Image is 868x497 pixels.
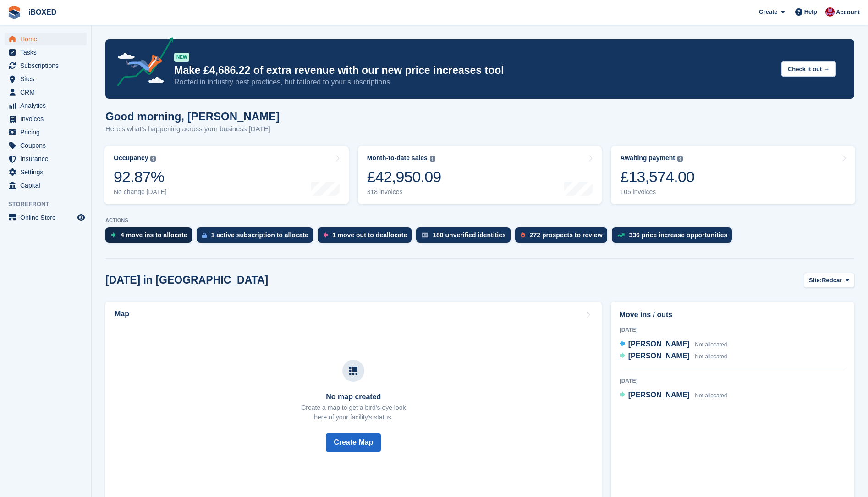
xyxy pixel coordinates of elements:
h3: No map created [301,393,406,401]
span: Site: [809,276,822,285]
a: [PERSON_NAME] Not allocated [620,390,727,402]
img: icon-info-grey-7440780725fd019a000dd9b08b2336e03edf1995a4989e88bcd33f0948082b44.svg [430,156,435,162]
img: price_increase_opportunities-93ffe204e8149a01c8c9dc8f82e8f89637d9d84a8eef4429ea346261dce0b2c0.svg [617,233,625,237]
div: NEW [174,53,189,62]
div: [DATE] [620,326,846,334]
span: Not allocated [695,392,727,399]
img: stora-icon-8386f47178a22dfd0bd8f6a31ec36ba5ce8667c1dd55bd0f319d3a0aa187defe.svg [7,6,21,19]
h2: Map [115,310,129,318]
span: [PERSON_NAME] [628,352,690,360]
div: 272 prospects to review [530,231,603,239]
a: 1 active subscription to allocate [197,227,318,247]
img: move_outs_to_deallocate_icon-f764333ba52eb49d3ac5e1228854f67142a1ed5810a6f6cc68b1a99e826820c5.svg [323,232,328,238]
a: 4 move ins to allocate [105,227,197,247]
div: 92.87% [114,168,167,186]
span: Redcar [822,276,842,285]
img: icon-info-grey-7440780725fd019a000dd9b08b2336e03edf1995a4989e88bcd33f0948082b44.svg [677,156,683,162]
div: Occupancy [114,154,148,162]
a: menu [5,126,87,139]
span: Home [20,33,75,45]
div: 336 price increase opportunities [629,231,728,239]
a: Preview store [76,212,87,223]
span: Settings [20,166,75,179]
a: menu [5,179,87,192]
span: Not allocated [695,341,727,348]
a: menu [5,152,87,165]
div: 318 invoices [367,188,441,196]
span: Storefront [8,200,91,209]
a: iBOXED [25,5,60,20]
span: Invoices [20,112,75,125]
span: Account [836,8,860,17]
span: Online Store [20,211,75,224]
a: menu [5,99,87,112]
img: Amanda Forder [825,7,835,17]
img: verify_identity-adf6edd0f0f0b5bbfe63781bf79b02c33cf7c696d77639b501bdc392416b5a36.svg [422,232,428,238]
p: Make £4,686.22 of extra revenue with our new price increases tool [174,64,774,77]
p: Here's what's happening across your business [DATE] [105,124,280,134]
div: 1 move out to deallocate [332,231,407,239]
img: map-icn-33ee37083ee616e46c38cad1a60f524a97daa1e2b2c8c0bc3eb3415660979fc1.svg [349,367,357,375]
a: Month-to-date sales £42,950.09 318 invoices [358,146,602,204]
img: move_ins_to_allocate_icon-fdf77a2bb77ea45bf5b3d319d69a93e2d87916cf1d5bf7949dd705db3b84f3ca.svg [111,232,116,238]
a: [PERSON_NAME] Not allocated [620,339,727,351]
button: Site: Redcar [804,273,854,288]
a: menu [5,112,87,125]
img: price-adjustments-announcement-icon-8257ccfd72463d97f412b2fc003d46551f7dbcb40ab6d574587a9cd5c0d94... [110,37,174,89]
span: Sites [20,73,75,85]
div: 180 unverified identities [433,231,506,239]
div: No change [DATE] [114,188,167,196]
a: 272 prospects to review [515,227,612,247]
a: menu [5,33,87,45]
div: 1 active subscription to allocate [211,231,308,239]
span: CRM [20,86,75,99]
div: [DATE] [620,377,846,385]
a: 1 move out to deallocate [318,227,416,247]
a: menu [5,139,87,152]
span: Analytics [20,99,75,112]
span: [PERSON_NAME] [628,391,690,399]
a: menu [5,59,87,72]
a: Occupancy 92.87% No change [DATE] [104,146,349,204]
span: Pricing [20,126,75,139]
span: Capital [20,179,75,192]
a: 180 unverified identities [416,227,515,247]
h1: Good morning, [PERSON_NAME] [105,110,280,123]
span: Insurance [20,152,75,165]
p: ACTIONS [105,218,854,223]
a: menu [5,46,87,59]
p: Rooted in industry best practices, but tailored to your subscriptions. [174,77,774,87]
img: prospect-51fa495bee0391a8d652442698ab0144808aea92771e9ea1ae160a38d050c398.svg [521,232,525,238]
div: £13,574.00 [620,168,694,186]
a: [PERSON_NAME] Not allocated [620,351,727,363]
a: 336 price increase opportunities [612,227,737,247]
a: Awaiting payment £13,574.00 105 invoices [611,146,855,204]
a: menu [5,166,87,179]
span: Coupons [20,139,75,152]
span: [PERSON_NAME] [628,340,690,348]
h2: [DATE] in [GEOGRAPHIC_DATA] [105,274,268,286]
a: menu [5,211,87,224]
p: Create a map to get a bird's eye look here of your facility's status. [301,403,406,422]
div: Month-to-date sales [367,154,428,162]
div: 4 move ins to allocate [121,231,187,239]
div: £42,950.09 [367,168,441,186]
span: Not allocated [695,353,727,360]
a: menu [5,73,87,85]
a: menu [5,86,87,99]
div: 105 invoices [620,188,694,196]
div: Awaiting payment [620,154,675,162]
span: Tasks [20,46,75,59]
span: Create [759,7,777,17]
button: Create Map [326,433,381,452]
button: Check it out → [781,61,836,77]
span: Subscriptions [20,59,75,72]
img: icon-info-grey-7440780725fd019a000dd9b08b2336e03edf1995a4989e88bcd33f0948082b44.svg [150,156,156,162]
span: Help [804,7,817,17]
img: active_subscription_to_allocate_icon-d502201f5373d7db506a760aba3b589e785aa758c864c3986d89f69b8ff3... [202,232,207,238]
h2: Move ins / outs [620,309,846,320]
